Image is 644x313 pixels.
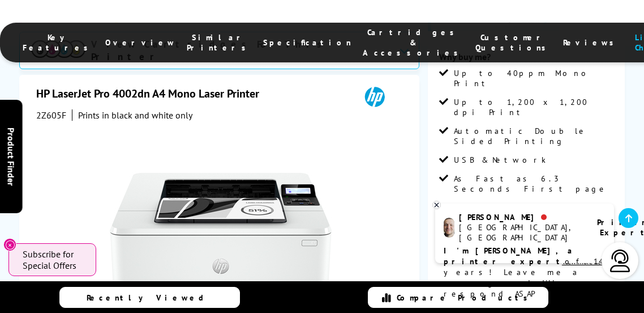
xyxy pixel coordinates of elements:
[459,212,583,222] div: [PERSON_NAME]
[397,293,534,303] span: Compare Products
[444,246,576,267] b: I'm [PERSON_NAME], a printer expert
[454,155,546,165] span: USB & Network
[363,27,464,58] span: Cartridges & Accessories
[563,37,620,48] span: Reviews
[368,287,548,308] a: Compare Products
[454,68,613,88] span: Up to 40ppm Mono Print
[459,222,583,243] div: [GEOGRAPHIC_DATA], [GEOGRAPHIC_DATA]
[454,202,613,243] span: HP PCL 6, HP PCL 5e, HP PostScript Level 3 Emulation, PDF, URF, PWG Raster
[263,37,351,48] span: Specification
[23,248,85,271] span: Subscribe for Special Offers
[454,126,613,146] span: Automatic Double Sided Printing
[105,37,175,48] span: Overview
[609,249,632,272] img: user-headset-light.svg
[59,287,240,308] a: Recently Viewed
[23,32,94,53] span: Key Features
[454,97,613,117] span: Up to 1,200 x 1,200 dpi Print
[36,109,66,121] span: 2Z605F
[444,246,606,299] p: of 14 years! Leave me a message and I'll respond ASAP
[36,86,271,101] h1: HP LaserJet Pro 4002dn A4 Mono Laser Printer
[87,293,215,303] span: Recently Viewed
[475,32,552,53] span: Customer Questions
[454,174,613,194] span: As Fast as 6.3 Seconds First page
[444,218,454,238] img: ashley-livechat.png
[187,32,252,53] span: Similar Printers
[78,109,192,121] i: Prints in black and white only
[3,238,16,251] button: Close
[6,128,17,186] span: Product Finder
[349,86,401,107] img: HP
[439,277,526,294] span: was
